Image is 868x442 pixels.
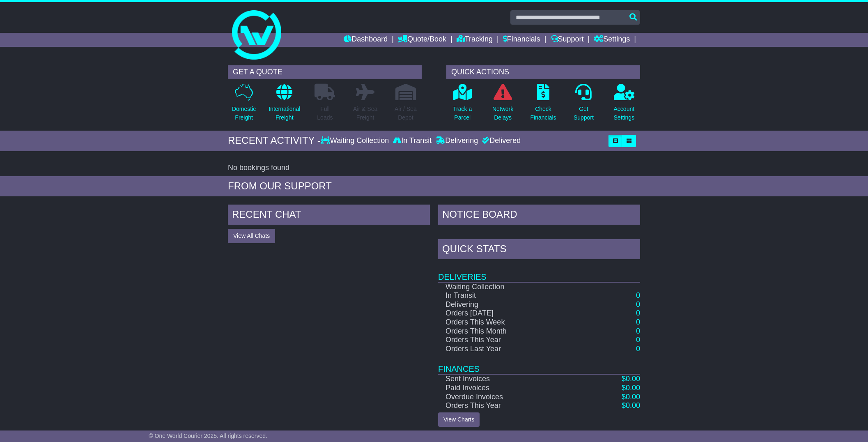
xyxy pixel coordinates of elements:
button: View All Chats [228,229,275,243]
p: Check Financials [530,105,556,122]
p: Full Loads [315,105,335,122]
p: Network Delays [492,105,513,122]
p: Get Support [574,105,594,122]
span: 0.00 [626,393,640,401]
a: $0.00 [622,393,640,401]
div: GET A QUOTE [228,65,422,79]
a: $0.00 [622,384,640,392]
div: No bookings found [228,163,640,173]
span: 0.00 [626,384,640,392]
a: 0 [636,309,640,317]
a: View Charts [438,412,480,427]
td: Deliveries [438,261,640,282]
a: Tracking [457,33,493,47]
a: 0 [636,336,640,344]
div: QUICK ACTIONS [446,65,640,79]
a: 0 [636,300,640,308]
a: InternationalFreight [268,83,301,127]
a: DomesticFreight [232,83,256,127]
p: Account Settings [614,105,635,122]
a: 0 [636,345,640,353]
div: NOTICE BOARD [438,205,640,227]
td: Waiting Collection [438,282,585,292]
td: Delivering [438,300,585,309]
a: 0 [636,291,640,299]
a: CheckFinancials [530,83,557,127]
a: GetSupport [573,83,594,127]
a: Track aParcel [452,83,472,127]
p: Track a Parcel [453,105,472,122]
span: © One World Courier 2025. All rights reserved. [149,433,267,439]
div: Delivering [434,136,480,145]
td: Orders [DATE] [438,309,585,318]
p: Air & Sea Freight [353,105,377,122]
a: Financials [503,33,540,47]
p: International Freight [269,105,300,122]
td: Orders This Month [438,327,585,336]
td: Orders This Week [438,318,585,327]
a: $0.00 [622,401,640,410]
td: Finances [438,353,640,374]
div: RECENT CHAT [228,205,430,227]
div: Delivered [480,136,521,145]
a: Quote/Book [398,33,446,47]
span: 0.00 [626,375,640,383]
div: FROM OUR SUPPORT [228,180,640,192]
a: 0 [636,327,640,335]
a: Support [551,33,584,47]
div: RECENT ACTIVITY - [228,135,321,147]
a: NetworkDelays [492,83,514,127]
td: Orders Last Year [438,345,585,354]
p: Domestic Freight [232,105,256,122]
a: 0 [636,318,640,326]
td: Sent Invoices [438,374,585,384]
td: Orders This Year [438,336,585,345]
a: Dashboard [344,33,388,47]
p: Air / Sea Depot [395,105,417,122]
a: Settings [594,33,630,47]
td: Overdue Invoices [438,393,585,402]
div: In Transit [391,136,434,145]
a: $0.00 [622,375,640,383]
td: In Transit [438,291,585,300]
span: 0.00 [626,401,640,410]
td: Orders This Year [438,401,585,410]
div: Quick Stats [438,239,640,261]
td: Paid Invoices [438,384,585,393]
a: AccountSettings [613,83,635,127]
div: Waiting Collection [321,136,391,145]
